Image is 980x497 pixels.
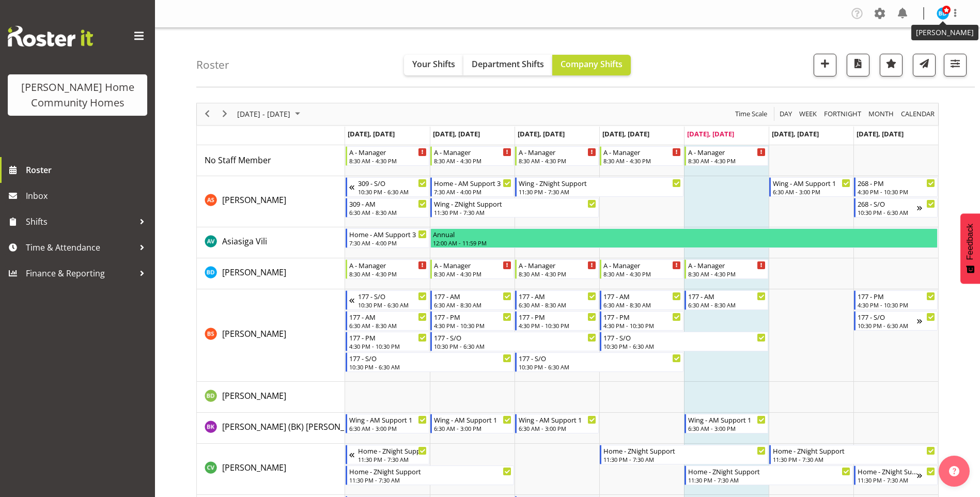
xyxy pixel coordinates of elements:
div: Billie Sothern"s event - 177 - PM Begin From Monday, September 29, 2025 at 4:30:00 PM GMT+13:00 E... [346,332,429,351]
div: 6:30 AM - 8:30 AM [519,301,596,309]
div: 10:30 PM - 6:30 AM [358,188,427,196]
div: A - Manager [434,260,511,270]
div: A - Manager [519,260,596,270]
button: Feedback - Show survey [960,213,980,284]
div: 6:30 AM - 8:30 AM [603,301,681,309]
div: 309 - S/O [358,178,427,188]
span: Inbox [26,188,150,204]
div: Billie Sothern"s event - 177 - PM Begin From Sunday, October 5, 2025 at 4:30:00 PM GMT+13:00 Ends... [854,290,938,310]
td: Asiasiga Vili resource [197,227,345,258]
a: [PERSON_NAME] [222,194,286,206]
div: 8:30 AM - 4:30 PM [603,157,681,165]
span: Month [867,107,895,120]
div: Barbara Dunlop"s event - A - Manager Begin From Friday, October 3, 2025 at 8:30:00 AM GMT+13:00 E... [685,259,768,279]
div: Billie Sothern"s event - 177 - S/O Begin From Monday, September 29, 2025 at 10:30:00 PM GMT+13:00... [346,352,514,372]
div: 8:30 AM - 4:30 PM [603,270,681,278]
span: Fortnight [823,107,862,120]
div: No Staff Member"s event - A - Manager Begin From Wednesday, October 1, 2025 at 8:30:00 AM GMT+13:... [515,146,599,166]
span: [PERSON_NAME] [222,390,286,401]
div: 6:30 AM - 8:30 AM [349,321,427,330]
div: 4:30 PM - 10:30 PM [519,321,596,330]
div: 6:30 AM - 3:00 PM [688,424,766,432]
span: [PERSON_NAME] [222,462,286,473]
div: 8:30 AM - 4:30 PM [519,270,596,278]
div: Billie Sothern"s event - 177 - AM Begin From Thursday, October 2, 2025 at 6:30:00 AM GMT+13:00 En... [600,290,683,310]
div: Home - AM Support 3 [434,178,511,188]
div: Wing - AM Support 1 [519,414,596,425]
div: A - Manager [519,147,596,157]
div: Asiasiga Vili"s event - Annual Begin From Tuesday, September 30, 2025 at 12:00:00 AM GMT+13:00 En... [430,228,938,248]
div: 6:30 AM - 3:00 PM [349,424,427,432]
div: Home - ZNight Support [349,466,511,476]
div: 6:30 AM - 8:30 AM [434,301,511,309]
div: 268 - S/O [858,198,917,209]
div: Cheenee Vargas"s event - Home - ZNight Support Begin From Thursday, October 2, 2025 at 11:30:00 P... [600,445,768,464]
button: Add a new shift [814,54,836,76]
div: 10:30 PM - 6:30 AM [858,208,917,216]
div: Asiasiga Vili"s event - Home - AM Support 3 Begin From Monday, September 29, 2025 at 7:30:00 AM G... [346,228,429,248]
div: 11:30 PM - 7:30 AM [858,476,917,484]
div: 177 - S/O [858,312,917,322]
div: A - Manager [688,147,766,157]
div: 8:30 AM - 4:30 PM [349,270,427,278]
div: Brijesh (BK) Kachhadiya"s event - Wing - AM Support 1 Begin From Monday, September 29, 2025 at 6:... [346,414,429,433]
button: Timeline Week [798,107,819,120]
div: 10:30 PM - 6:30 AM [358,301,427,309]
td: Billie-Rose Dunlop resource [197,382,345,413]
span: Asiasiga Vili [222,236,267,247]
div: 177 - AM [688,291,766,301]
div: 177 - AM [434,291,511,301]
div: Cheenee Vargas"s event - Home - ZNight Support Begin From Saturday, October 4, 2025 at 11:30:00 P... [769,445,938,464]
div: 177 - PM [519,312,596,322]
div: 8:30 AM - 4:30 PM [434,270,511,278]
span: Time Scale [734,107,768,120]
div: 6:30 AM - 8:30 AM [349,208,427,216]
button: Company Shifts [552,55,631,75]
h4: Roster [196,59,229,71]
div: Barbara Dunlop"s event - A - Manager Begin From Monday, September 29, 2025 at 8:30:00 AM GMT+13:0... [346,259,429,279]
div: [PERSON_NAME] Home Community Homes [18,80,137,111]
div: 4:30 PM - 10:30 PM [603,321,681,330]
div: Home - ZNight Support [858,466,917,476]
div: Billie Sothern"s event - 177 - S/O Begin From Tuesday, September 30, 2025 at 10:30:00 PM GMT+13:0... [430,332,599,351]
div: 10:30 PM - 6:30 AM [519,363,681,371]
div: 11:30 PM - 7:30 AM [358,455,427,463]
div: A - Manager [688,260,766,270]
div: Billie Sothern"s event - 177 - AM Begin From Friday, October 3, 2025 at 6:30:00 AM GMT+13:00 Ends... [685,290,768,310]
div: Billie Sothern"s event - 177 - AM Begin From Tuesday, September 30, 2025 at 6:30:00 AM GMT+13:00 ... [430,290,514,310]
span: [DATE], [DATE] [518,129,565,138]
button: October 2025 [236,107,305,120]
div: No Staff Member"s event - A - Manager Begin From Friday, October 3, 2025 at 8:30:00 AM GMT+13:00 ... [685,146,768,166]
button: Your Shifts [404,55,463,75]
button: Download a PDF of the roster according to the set date range. [847,54,869,76]
div: Arshdeep Singh"s event - 268 - S/O Begin From Sunday, October 5, 2025 at 10:30:00 PM GMT+13:00 En... [854,198,938,218]
div: Home - ZNight Support [688,466,850,476]
div: 177 - S/O [358,291,427,301]
div: 177 - S/O [603,332,766,343]
div: Billie Sothern"s event - 177 - AM Begin From Wednesday, October 1, 2025 at 6:30:00 AM GMT+13:00 E... [515,290,599,310]
div: Billie Sothern"s event - 177 - S/O Begin From Thursday, October 2, 2025 at 10:30:00 PM GMT+13:00 ... [600,332,768,351]
div: Sep 29 - Oct 05, 2025 [234,103,306,125]
div: A - Manager [603,147,681,157]
a: [PERSON_NAME] (BK) [PERSON_NAME] [222,421,370,433]
div: Arshdeep Singh"s event - 309 - AM Begin From Monday, September 29, 2025 at 6:30:00 AM GMT+13:00 E... [346,198,429,218]
span: Day [779,107,793,120]
span: [DATE], [DATE] [433,129,480,138]
div: 8:30 AM - 4:30 PM [688,270,766,278]
div: 6:30 AM - 3:00 PM [519,424,596,432]
span: Feedback [966,224,975,260]
span: Time & Attendance [26,240,134,255]
div: 177 - PM [603,312,681,322]
div: Billie Sothern"s event - 177 - PM Begin From Wednesday, October 1, 2025 at 4:30:00 PM GMT+13:00 E... [515,311,599,331]
div: 10:30 PM - 6:30 AM [603,342,766,350]
div: 177 - AM [519,291,596,301]
div: 177 - PM [858,291,935,301]
span: [PERSON_NAME] [222,267,286,278]
div: Arshdeep Singh"s event - 268 - PM Begin From Sunday, October 5, 2025 at 4:30:00 PM GMT+13:00 Ends... [854,177,938,197]
div: Wing - AM Support 1 [434,414,511,425]
div: Cheenee Vargas"s event - Home - ZNight Support Begin From Sunday, October 5, 2025 at 11:30:00 PM ... [854,465,938,485]
button: Fortnight [822,107,863,120]
div: 11:30 PM - 7:30 AM [434,208,596,216]
div: Arshdeep Singh"s event - Wing - AM Support 1 Begin From Saturday, October 4, 2025 at 6:30:00 AM G... [769,177,853,197]
button: Send a list of all shifts for the selected filtered period to all rostered employees. [913,54,936,76]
